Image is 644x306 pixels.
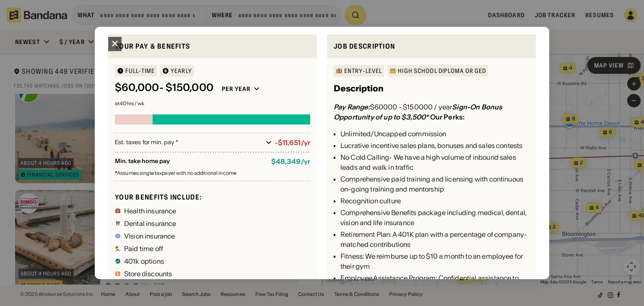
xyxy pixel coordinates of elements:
[171,68,192,74] div: YEARLY
[124,233,175,239] div: Vision insurance
[124,220,177,227] div: Dental insurance
[271,158,310,166] div: $ 48,349 / yr
[340,229,529,249] div: Retirement Plan: A 401K plan with a percentage of company-matched contributions
[340,207,529,228] div: Comprehensive Benefits package including medical, dental, vision and life insurance
[124,270,172,277] div: Store discounts
[340,196,529,206] div: Recognition culture
[334,103,370,111] em: Pay Range:
[398,68,486,74] div: High School Diploma or GED
[340,273,529,303] div: Employee Assistance Program: Confidential assistance to you or anyone in your household who is ex...
[222,85,250,93] div: Per year
[115,101,310,106] div: at 40 hrs / wk
[125,68,155,74] div: Full-time
[115,82,213,94] div: $ 60,000 - $150,000
[115,158,265,166] div: Min. take home pay
[340,140,529,150] div: Lucrative incentive sales plans, bonuses and sales contests
[340,152,529,172] div: No Cold Calling- We have a high volume of inbound sales leads and walk in traffic
[115,193,310,202] div: Your benefits include:
[124,207,177,214] div: Health insurance
[115,41,310,52] div: Your pay & benefits
[340,174,529,194] div: Comprehensive paid training and licensing with continuous on-going training and mentorship
[344,68,382,74] div: Entry-Level
[334,82,384,95] h3: Description
[334,41,529,52] div: Job Description
[124,258,164,265] div: 401k options
[124,245,163,252] div: Paid time off
[334,102,529,122] div: $60000 - $150000 / year
[115,171,310,176] div: Assumes single taxpayer with no additional income
[430,113,465,121] div: Our Perks:
[275,139,310,147] div: -$11,651/yr
[115,138,262,147] div: Est. taxes for min. pay *
[334,103,502,121] em: Sign-On Bonus Opportunity of up to $3,500*
[340,251,529,271] div: Fitness: We reimburse up to $10 a month to an employee for their gym
[340,129,529,139] div: Unlimited/Uncapped commission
